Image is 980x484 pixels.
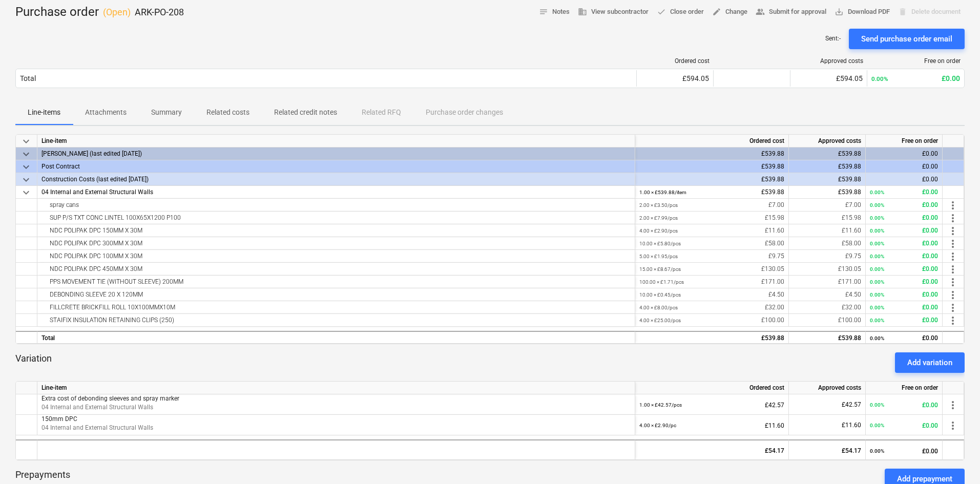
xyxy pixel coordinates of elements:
span: View subcontractor [578,6,649,18]
div: £54.17 [639,440,784,461]
div: £7.00 [639,199,784,212]
div: £42.57 [793,394,861,415]
div: £0.00 [870,440,938,461]
span: Extra cost of debonding sleeves and spray marker [41,395,179,402]
div: £32.00 [639,301,784,314]
div: spray cans [41,199,631,211]
small: 0.00% [870,266,884,272]
div: Ordered cost [635,382,789,394]
div: £7.00 [793,199,861,212]
span: keyboard_arrow_down [20,148,32,160]
div: £4.50 [793,288,861,301]
small: 4.00 × £25.00 / pcs [639,318,681,323]
div: Construction Costs (last edited 27 Nov 2024) [41,173,631,185]
div: Ordered cost [635,135,789,148]
small: 0.00% [870,241,884,246]
span: more_vert [947,419,959,432]
div: £539.88 [793,332,861,345]
div: NDC POLIPAK DPC 450MM X 30M [41,263,631,275]
div: NDC POLIPAK DPC 100MM X 30M [41,250,631,262]
div: £0.00 [870,314,938,327]
span: more_vert [947,199,959,212]
small: 0.00% [870,318,884,323]
small: 0.00% [870,423,884,428]
span: keyboard_arrow_down [20,186,32,199]
span: more_vert [947,238,959,250]
div: £0.00 [870,160,938,173]
small: 0.00% [870,305,884,310]
small: 1.00 × £539.88 / item [639,190,686,195]
div: £0.00 [870,186,938,199]
div: Galley Lane (last edited 27 Nov 2024) [41,148,631,160]
div: £0.00 [870,263,938,276]
div: £539.88 [639,160,784,173]
small: 0.00% [870,335,884,341]
div: £0.00 [870,212,938,224]
div: £0.00 [870,237,938,250]
span: Close order [657,6,704,18]
div: £0.00 [870,332,938,345]
div: £11.60 [793,224,861,237]
div: Approved costs [789,382,866,394]
div: £594.05 [795,74,863,82]
p: Attachments [85,107,127,118]
div: £0.00 [871,74,960,82]
span: more_vert [947,250,959,263]
div: NDC POLIPAK DPC 150MM X 30M [41,224,631,237]
div: £15.98 [639,212,784,224]
p: Related costs [206,107,249,118]
span: save_alt [835,7,844,16]
div: £130.05 [793,263,861,276]
small: 0.00% [870,279,884,285]
div: £0.00 [870,415,938,436]
div: FILLCRETE BRICKFILL ROLL 10X100MMX10M [41,301,631,313]
button: Send purchase order email [849,29,965,49]
span: Change [712,6,747,18]
small: 0.00% [870,448,884,454]
span: Submit for approval [756,6,826,18]
div: £32.00 [793,301,861,314]
span: more_vert [947,289,959,301]
div: £0.00 [870,301,938,314]
div: £100.00 [793,314,861,327]
div: £539.88 [639,148,784,160]
div: £0.00 [870,288,938,301]
div: £171.00 [639,276,784,288]
div: £171.00 [793,276,861,288]
div: £539.88 [639,332,784,345]
small: 10.00 × £5.80 / pcs [639,241,681,246]
small: 0.00% [870,190,884,195]
div: Approved costs [789,135,866,148]
div: £0.00 [870,173,938,186]
div: £54.17 [793,440,861,461]
p: Summary [151,107,182,118]
div: Ordered cost [641,57,710,65]
small: 15.00 × £8.67 / pcs [639,266,681,272]
span: 04 Internal and External Structural Walls [41,404,153,411]
div: £539.88 [639,186,784,199]
button: Add variation [895,352,965,373]
div: STAIFIX INSULATION RETAINING CLIPS (250) [41,314,631,326]
div: £58.00 [793,237,861,250]
div: £0.00 [870,276,938,288]
button: Submit for approval [752,4,830,20]
div: DEBONDING SLEEVE 20 X 120MM [41,288,631,301]
div: NDC POLIPAK DPC 300MM X 30M [41,237,631,249]
div: £130.05 [639,263,784,276]
button: Notes [535,4,574,20]
span: more_vert [947,314,959,327]
p: Sent : - [825,34,841,43]
div: £100.00 [639,314,784,327]
span: 150mm DPC [41,415,77,423]
div: Line-item [37,382,635,394]
div: £539.88 [639,173,784,186]
small: 2.00 × £7.99 / pcs [639,215,678,221]
div: Line-item [37,135,635,148]
small: 100.00 × £1.71 / pcs [639,279,684,285]
small: 5.00 × £1.95 / pcs [639,254,678,259]
small: 0.00% [871,75,888,82]
div: Purchase order [15,4,184,20]
iframe: Chat Widget [929,435,980,484]
span: notes [539,7,548,16]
